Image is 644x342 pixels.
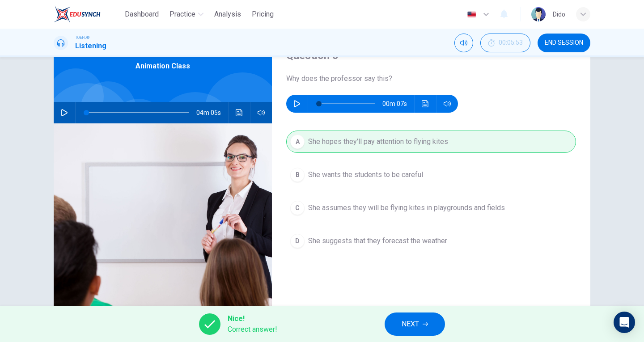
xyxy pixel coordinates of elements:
[466,11,477,18] img: en
[196,102,228,123] span: 04m 05s
[385,312,445,336] button: NEXT
[232,102,246,123] button: Click to see the audio transcription
[214,9,241,20] span: Analysis
[499,39,523,46] span: 00:05:53
[75,41,106,51] h1: Listening
[136,61,190,72] span: Animation Class
[418,95,432,113] button: Click to see the audio transcription
[538,34,590,52] button: END SESSION
[286,73,576,84] span: Why does the professor say this?
[169,9,195,20] span: Practice
[531,7,546,21] img: Profile picture
[75,34,89,41] span: TOEFL®
[54,5,101,23] img: EduSynch logo
[545,39,583,46] span: END SESSION
[480,34,530,52] button: 00:05:53
[402,318,419,330] span: NEXT
[228,313,277,324] span: Nice!
[228,324,277,335] span: Correct answer!
[121,6,162,22] button: Dashboard
[382,95,414,113] span: 00m 07s
[614,312,635,333] div: Open Intercom Messenger
[553,9,565,20] div: Dido
[252,9,274,20] span: Pricing
[248,6,277,22] button: Pricing
[454,34,473,52] div: Mute
[54,5,121,23] a: EduSynch logo
[211,6,245,22] button: Analysis
[480,34,530,52] div: Hide
[166,6,207,22] button: Practice
[54,123,272,341] img: Animation Class
[125,9,159,20] span: Dashboard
